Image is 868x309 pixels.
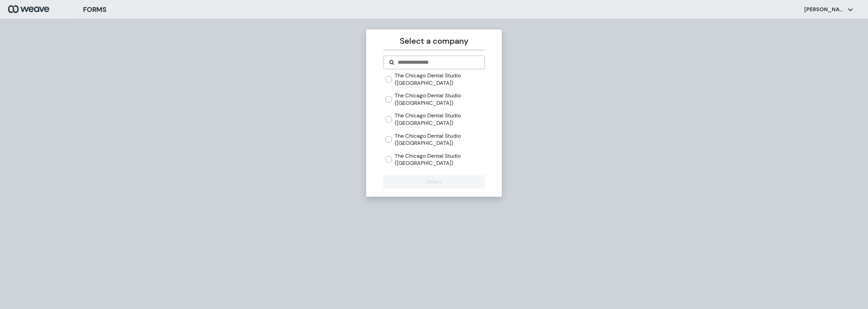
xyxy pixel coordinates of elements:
[395,92,485,107] label: The Chicago Dental Studio ([GEOGRAPHIC_DATA])
[383,35,485,47] p: Select a company
[83,4,106,15] h3: FORMS
[383,175,485,189] button: Select
[804,6,845,13] p: [PERSON_NAME]
[395,112,485,127] label: The Chicago Dental Studio ([GEOGRAPHIC_DATA])
[397,58,479,66] input: Search
[395,72,485,86] label: The Chicago Dental Studio ([GEOGRAPHIC_DATA])
[395,132,485,147] label: The Chicago Dental Studio ([GEOGRAPHIC_DATA])
[395,152,485,167] label: The Chicago Dental Studio ([GEOGRAPHIC_DATA])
